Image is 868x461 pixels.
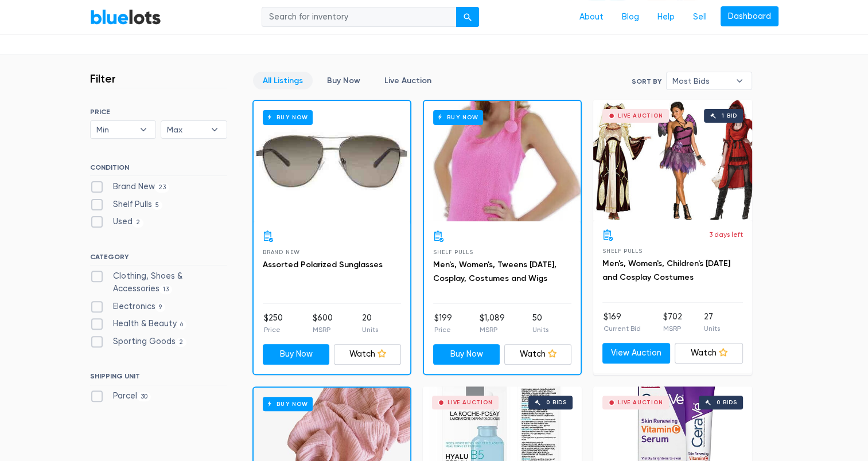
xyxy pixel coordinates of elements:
a: Live Auction 1 bid [593,100,752,220]
span: Brand New [263,249,300,255]
label: Parcel [90,390,151,403]
a: Men's, Women's, Tweens [DATE], Cosplay, Costumes and Wigs [433,260,556,283]
a: Blog [613,6,648,28]
p: Price [264,325,283,335]
a: Assorted Polarized Sunglasses [263,260,383,269]
a: View Auction [602,343,671,364]
a: Sell [684,6,716,28]
div: Live Auction [447,400,493,405]
span: 13 [159,285,173,294]
a: Buy Now [424,101,581,221]
li: $250 [264,312,283,335]
a: Watch [334,344,401,365]
h6: PRICE [90,108,227,116]
h6: Buy Now [263,397,313,411]
a: Buy Now [317,72,370,89]
span: Max [167,121,205,138]
p: Units [362,325,378,335]
p: Units [532,325,548,335]
span: Min [96,121,134,138]
label: Shelf Pulls [90,198,163,211]
span: Most Bids [672,72,730,89]
div: Live Auction [618,113,663,119]
a: Buy Now [433,344,500,365]
li: 20 [362,312,378,335]
h6: Buy Now [263,110,313,124]
p: 3 days left [709,229,743,240]
b: ▾ [727,72,752,89]
p: MSRP [312,325,332,335]
p: Units [704,323,720,334]
h6: SHIPPING UNIT [90,372,227,385]
label: Sort By [632,76,661,87]
li: 27 [704,311,720,334]
p: MSRP [663,323,682,334]
span: 5 [152,201,163,210]
p: Price [434,325,452,335]
span: 2 [133,218,144,228]
h6: CATEGORY [90,253,227,265]
div: 0 bids [717,400,737,405]
span: 6 [177,320,187,329]
a: Watch [675,343,743,364]
a: Watch [504,344,571,365]
span: 9 [155,303,166,312]
li: $1,089 [480,312,505,335]
li: $702 [663,311,682,334]
p: Current Bid [604,323,641,334]
b: ▾ [203,121,227,138]
li: $169 [604,311,641,334]
li: 50 [532,312,548,335]
a: Buy Now [254,101,410,221]
li: $600 [312,312,332,335]
span: Shelf Pulls [602,248,643,254]
label: Used [90,216,144,228]
h6: Buy Now [433,110,483,124]
div: 0 bids [546,400,567,405]
a: Dashboard [721,6,779,27]
span: 2 [176,338,187,347]
a: Live Auction [375,72,441,89]
li: $199 [434,312,452,335]
a: All Listings [253,72,313,89]
label: Sporting Goods [90,335,187,348]
span: 23 [155,183,170,192]
span: 30 [137,392,151,401]
input: Search for inventory [262,7,457,28]
a: Buy Now [263,344,330,365]
div: 1 bid [722,113,737,119]
label: Health & Beauty [90,318,187,330]
a: Help [648,6,684,28]
a: BlueLots [90,9,161,25]
div: Live Auction [618,400,663,405]
span: Shelf Pulls [433,249,473,255]
a: About [570,6,613,28]
label: Brand New [90,181,170,193]
h6: CONDITION [90,163,227,176]
label: Electronics [90,300,166,313]
a: Men's, Women's, Children's [DATE] and Cosplay Costumes [602,259,730,282]
h3: Filter [90,72,116,85]
p: MSRP [480,325,505,335]
b: ▾ [131,121,155,138]
label: Clothing, Shoes & Accessories [90,270,227,295]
